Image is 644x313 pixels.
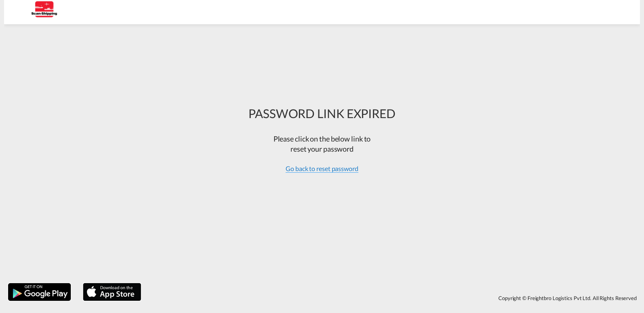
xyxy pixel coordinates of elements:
[290,144,354,153] span: reset your password
[273,134,371,143] span: Please click on the below link to
[145,291,640,305] div: Copyright © Freightbro Logistics Pvt Ltd. All Rights Reserved
[82,282,142,302] img: apple.png
[7,282,72,302] img: google.png
[248,105,396,122] div: PASSWORD LINK EXPIRED
[286,165,358,173] span: Go back to reset password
